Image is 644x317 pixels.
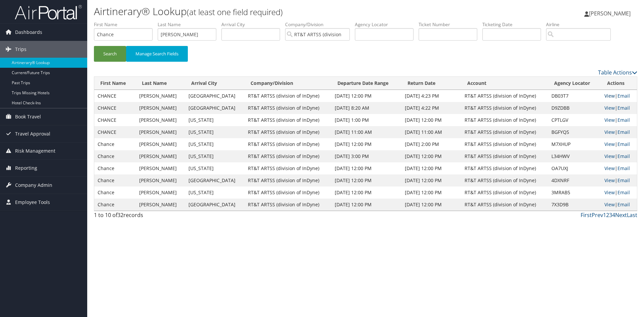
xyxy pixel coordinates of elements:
td: D9ZDBB [548,102,601,114]
td: [PERSON_NAME] [136,138,185,150]
td: [DATE] 4:23 PM [401,90,462,102]
h1: Airtinerary® Lookup [94,4,456,18]
td: [GEOGRAPHIC_DATA] [185,102,245,114]
span: Employee Tools [15,194,50,211]
td: | [601,150,637,162]
span: Company Admin [15,177,52,194]
td: CHANCE [94,114,136,126]
td: 3MRAB5 [548,187,601,199]
td: [US_STATE] [185,114,245,126]
a: View [604,117,615,123]
td: [DATE] 12:00 PM [401,174,462,187]
a: Email [618,93,630,99]
a: [PERSON_NAME] [584,3,637,23]
td: 4DXNRF [548,174,601,187]
a: Email [618,177,630,183]
td: [US_STATE] [185,150,245,162]
td: Chance [94,174,136,187]
th: Agency Locator: activate to sort column ascending [548,77,601,90]
td: [DATE] 12:00 PM [331,174,401,187]
a: View [604,105,615,111]
td: L34HWV [548,150,601,162]
td: RT&T ARTSS (division of InDyne) [245,126,331,138]
td: | [601,102,637,114]
a: 4 [612,211,615,219]
th: Departure Date Range: activate to sort column ascending [331,77,401,90]
td: [PERSON_NAME] [136,126,185,138]
td: RT&T ARTSS (division of InDyne) [461,102,548,114]
td: M7XHUP [548,138,601,150]
td: [PERSON_NAME] [136,162,185,174]
td: RT&T ARTSS (division of InDyne) [245,90,331,102]
td: | [601,174,637,187]
a: Email [618,105,630,111]
td: RT&T ARTSS (division of InDyne) [245,102,331,114]
label: Agency Locator [355,21,419,28]
label: Company/Division [285,21,355,28]
td: RT&T ARTSS (division of InDyne) [461,138,548,150]
a: First [581,211,592,219]
td: | [601,187,637,199]
a: Last [627,211,637,219]
td: [DATE] 12:00 PM [331,199,401,211]
a: Email [618,201,630,208]
a: 1 [603,211,606,219]
a: 3 [609,211,612,219]
td: RT&T ARTSS (division of InDyne) [461,114,548,126]
td: RT&T ARTSS (division of InDyne) [245,162,331,174]
img: airportal-logo.png [15,4,82,20]
td: RT&T ARTSS (division of InDyne) [461,199,548,211]
td: [DATE] 4:22 PM [401,102,462,114]
td: [DATE] 11:00 AM [331,126,401,138]
a: Email [618,141,630,147]
span: Dashboards [15,24,42,41]
td: | [601,199,637,211]
a: Email [618,189,630,196]
td: CHANCE [94,90,136,102]
td: | [601,90,637,102]
a: View [604,189,615,196]
label: Arrival City [221,21,285,28]
td: [PERSON_NAME] [136,174,185,187]
button: Manage Search Fields [126,46,188,62]
a: View [604,141,615,147]
td: [DATE] 12:00 PM [401,199,462,211]
span: Trips [15,41,26,58]
td: [DATE] 12:00 PM [401,114,462,126]
th: Arrival City: activate to sort column ascending [185,77,245,90]
a: View [604,177,615,183]
td: RT&T ARTSS (division of InDyne) [245,174,331,187]
td: OA7UXJ [548,162,601,174]
td: DB03T7 [548,90,601,102]
td: RT&T ARTSS (division of InDyne) [461,174,548,187]
td: | [601,162,637,174]
a: View [604,129,615,135]
td: RT&T ARTSS (division of InDyne) [461,126,548,138]
td: [DATE] 12:00 PM [331,162,401,174]
a: 2 [606,211,609,219]
td: | [601,126,637,138]
a: Email [618,165,630,171]
a: View [604,201,615,208]
div: 1 to 10 of records [94,211,222,222]
td: [DATE] 2:00 PM [401,138,462,150]
td: CHANCE [94,126,136,138]
span: [PERSON_NAME] [589,10,631,17]
th: Return Date: activate to sort column ascending [401,77,462,90]
td: [PERSON_NAME] [136,187,185,199]
button: Search [94,46,126,62]
td: | [601,114,637,126]
td: [DATE] 8:20 AM [331,102,401,114]
td: [US_STATE] [185,138,245,150]
th: First Name: activate to sort column ascending [94,77,136,90]
td: RT&T ARTSS (division of InDyne) [245,114,331,126]
td: RT&T ARTSS (division of InDyne) [461,90,548,102]
td: [DATE] 11:00 AM [401,126,462,138]
td: Chance [94,138,136,150]
td: CPTLGV [548,114,601,126]
td: Chance [94,199,136,211]
td: [PERSON_NAME] [136,90,185,102]
td: [DATE] 12:00 PM [401,150,462,162]
td: [DATE] 1:00 PM [331,114,401,126]
label: Last Name [158,21,221,28]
